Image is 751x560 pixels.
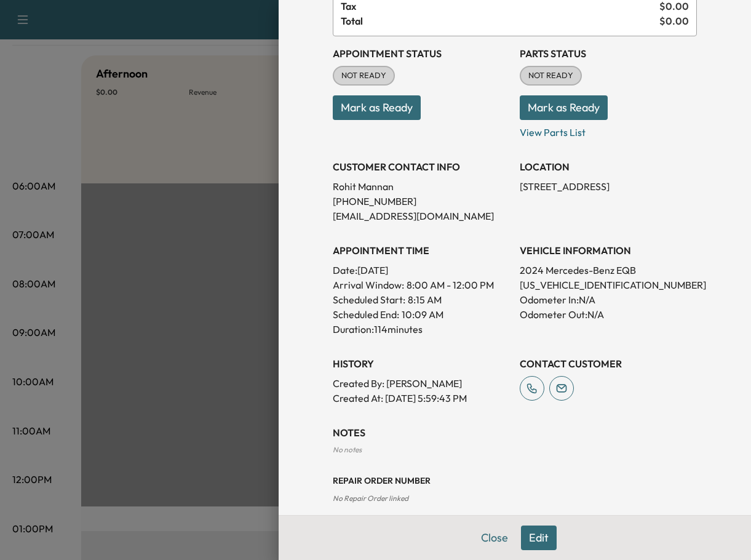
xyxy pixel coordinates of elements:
p: 8:15 AM [408,292,442,307]
h3: VEHICLE INFORMATION [520,243,697,258]
p: Created By : [PERSON_NAME] [333,376,510,391]
p: Odometer Out: N/A [520,307,697,322]
h3: CUSTOMER CONTACT INFO [333,159,510,174]
span: NOT READY [521,70,581,82]
span: Total [341,14,659,28]
span: 8:00 AM - 12:00 PM [407,278,494,292]
h3: NOTES [333,425,697,440]
p: Arrival Window: [333,278,510,292]
button: Mark as Ready [520,95,608,120]
p: 2024 Mercedes-Benz EQB [520,263,697,278]
h3: Repair Order number [333,474,697,487]
h3: APPOINTMENT TIME [333,243,510,258]
p: 10:09 AM [402,307,443,322]
p: Scheduled Start: [333,292,405,307]
button: Close [473,526,516,550]
h3: LOCATION [520,159,697,174]
span: $ 0.00 [659,14,689,28]
p: Duration: 114 minutes [333,322,510,337]
span: No Repair Order linked [333,494,408,503]
span: NOT READY [334,70,394,82]
p: Created At : [DATE] 5:59:43 PM [333,391,510,406]
p: Date: [DATE] [333,263,510,278]
h3: Appointment Status [333,46,510,61]
p: Odometer In: N/A [520,292,697,307]
p: View Parts List [520,120,697,140]
button: Edit [521,526,557,550]
h3: History [333,356,510,371]
button: Mark as Ready [333,95,421,120]
p: Rohit Mannan [333,179,510,194]
p: Scheduled End: [333,307,399,322]
p: [PHONE_NUMBER] [333,194,510,209]
h3: Parts Status [520,46,697,61]
p: [EMAIL_ADDRESS][DOMAIN_NAME] [333,209,510,223]
p: [STREET_ADDRESS] [520,179,697,194]
div: No notes [333,445,697,455]
h3: CONTACT CUSTOMER [520,356,697,371]
p: [US_VEHICLE_IDENTIFICATION_NUMBER] [520,278,697,292]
